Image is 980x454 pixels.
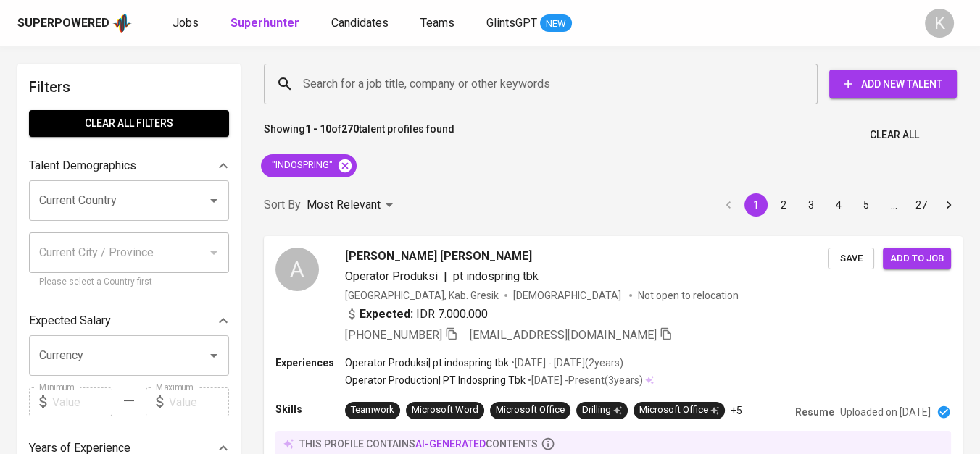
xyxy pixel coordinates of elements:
[29,110,229,137] button: Clear All filters
[331,14,391,33] a: Candidates
[937,193,960,217] button: Go to next page
[261,154,357,177] div: "INDOSPRING"
[345,328,442,342] span: [PHONE_NUMBER]
[275,248,319,291] div: A
[795,405,834,419] p: Resume
[715,193,963,217] nav: pagination navigation
[486,16,537,30] span: GlintsGPT
[639,403,719,417] div: Microsoft Office
[29,306,229,335] div: Expected Salary
[307,192,398,219] div: Most Relevant
[345,356,509,370] p: Operator Produksi | pt indospring tbk
[169,387,229,416] input: Value
[870,126,919,144] span: Clear All
[772,193,795,217] button: Go to page 2
[351,403,394,417] div: Teamwork
[582,403,622,417] div: Drilling
[827,193,850,217] button: Go to page 4
[17,12,132,34] a: Superpoweredapp logo
[829,70,957,98] button: Add New Talent
[835,251,867,267] span: Save
[39,275,219,290] p: Please select a Country first
[17,15,109,32] div: Superpowered
[299,437,538,451] p: this profile contains contents
[305,123,331,135] b: 1 - 10
[204,345,224,366] button: Open
[890,251,944,267] span: Add to job
[345,306,488,323] div: IDR 7.000.000
[638,288,739,303] p: Not open to relocation
[486,14,572,33] a: GlintsGPT NEW
[345,288,499,303] div: [GEOGRAPHIC_DATA], Kab. Gresik
[864,122,925,148] button: Clear All
[415,438,486,450] span: AI-generated
[910,193,933,217] button: Go to page 27
[345,269,438,283] span: Operator Produksi
[173,14,202,33] a: Jobs
[231,16,299,30] b: Superhunter
[360,306,413,323] b: Expected:
[331,16,389,30] span: Candidates
[264,196,301,214] p: Sort By
[496,403,565,417] div: Microsoft Office
[173,16,199,30] span: Jobs
[800,193,823,217] button: Go to page 3
[345,248,532,265] span: [PERSON_NAME] [PERSON_NAME]
[828,248,874,270] button: Save
[470,328,657,342] span: [EMAIL_ADDRESS][DOMAIN_NAME]
[29,312,111,329] p: Expected Salary
[883,248,951,270] button: Add to job
[41,114,217,133] span: Clear All filters
[307,196,381,214] p: Most Relevant
[526,373,643,387] p: • [DATE] - Present ( 3 years )
[855,193,878,217] button: Go to page 5
[841,75,945,93] span: Add New Talent
[52,387,112,416] input: Value
[29,157,136,175] p: Talent Demographics
[882,198,905,212] div: …
[744,193,768,217] button: page 1
[204,190,224,211] button: Open
[345,373,526,387] p: Operator Production | PT Indospring Tbk
[261,159,341,172] span: "INDOSPRING"
[453,269,539,283] span: pt indospring tbk
[444,268,447,285] span: |
[231,14,302,33] a: Superhunter
[540,17,572,31] span: NEW
[513,288,623,303] span: [DEMOGRAPHIC_DATA]
[420,14,457,33] a: Teams
[264,122,454,148] p: Showing of talent profiles found
[509,356,623,370] p: • [DATE] - [DATE] ( 2 years )
[29,75,229,98] h6: Filters
[275,356,345,370] p: Experiences
[420,16,454,30] span: Teams
[412,403,478,417] div: Microsoft Word
[341,123,359,135] b: 270
[29,151,229,180] div: Talent Demographics
[840,405,931,419] p: Uploaded on [DATE]
[275,402,345,416] p: Skills
[112,12,132,34] img: app logo
[925,9,954,38] div: K
[731,403,742,418] p: +5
